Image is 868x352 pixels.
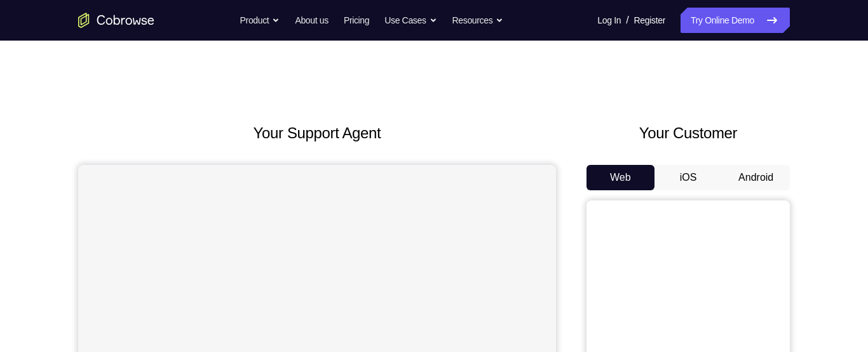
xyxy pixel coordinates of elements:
[626,13,628,28] span: /
[344,8,369,33] a: Pricing
[587,122,790,145] h2: Your Customer
[722,165,790,190] button: Android
[634,8,665,33] a: Register
[452,8,504,33] button: Resources
[78,122,556,145] h2: Your Support Agent
[78,13,154,28] a: Go to the home page
[681,8,790,33] a: Try Online Demo
[597,8,621,33] a: Log In
[587,165,654,190] button: Web
[654,165,722,190] button: iOS
[295,8,328,33] a: About us
[384,8,437,33] button: Use Cases
[240,8,280,33] button: Product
